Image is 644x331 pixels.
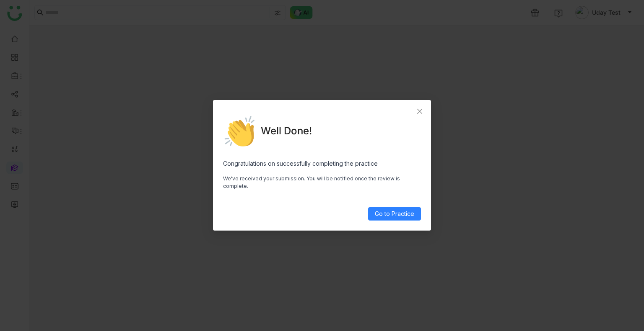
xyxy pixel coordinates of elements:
button: Go to Practice [368,208,421,221]
div: Congratulations on successfully completing the practice [223,159,421,168]
span: Go to Practice [375,210,414,219]
div: Well Done! [223,110,421,152]
button: Close [408,100,431,123]
span: 👏 [223,110,257,152]
div: We've received your submission. You will be notified once the review is complete. [223,175,421,191]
